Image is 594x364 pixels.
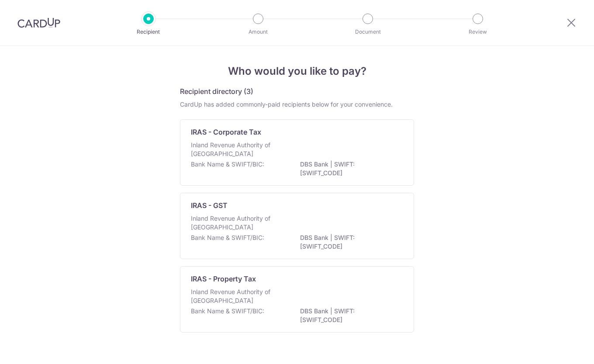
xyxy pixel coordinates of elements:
p: DBS Bank | SWIFT: [SWIFT_CODE] [300,307,398,324]
p: Document [335,28,400,36]
p: DBS Bank | SWIFT: [SWIFT_CODE] [300,233,398,251]
p: Bank Name & SWIFT/BIC: [191,233,264,242]
p: IRAS - GST [191,200,228,211]
div: CardUp has added commonly-paid recipients below for your convenience. [180,100,414,109]
h4: Who would you like to pay? [180,63,414,79]
p: Inland Revenue Authority of [GEOGRAPHIC_DATA] [191,288,283,305]
p: Amount [226,28,290,36]
p: Inland Revenue Authority of [GEOGRAPHIC_DATA] [191,214,283,232]
p: Bank Name & SWIFT/BIC: [191,307,264,315]
p: Bank Name & SWIFT/BIC: [191,160,264,169]
h5: Recipient directory (3) [180,86,253,97]
p: Recipient [116,28,181,36]
p: Inland Revenue Authority of [GEOGRAPHIC_DATA] [191,141,283,158]
p: Review [445,28,510,36]
p: IRAS - Property Tax [191,274,256,284]
p: IRAS - Corporate Tax [191,127,261,137]
p: DBS Bank | SWIFT: [SWIFT_CODE] [300,160,398,177]
img: CardUp [17,17,60,28]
